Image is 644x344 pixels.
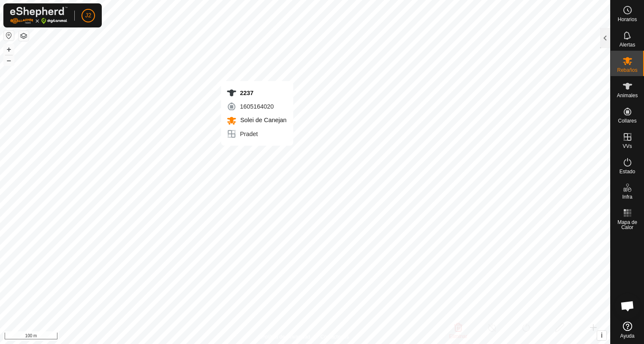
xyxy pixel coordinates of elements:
[620,42,635,47] span: Alertas
[617,93,638,98] span: Animales
[615,293,640,319] a: Chat abierto
[601,332,603,339] span: i
[261,333,310,341] a: Política de Privacidad
[321,333,349,341] a: Contáctenos
[238,117,286,123] span: Solei de Canejan
[620,169,635,174] span: Estado
[4,44,14,55] button: +
[226,129,286,139] div: Pradet
[618,17,637,22] span: Horarios
[4,55,14,66] button: –
[611,318,644,342] a: Ayuda
[10,7,68,24] img: Logo Gallagher
[226,101,286,112] div: 1605164020
[620,333,635,339] span: Ayuda
[4,30,14,41] button: Restablecer Mapa
[597,331,606,340] button: i
[19,31,29,41] button: Capas del Mapa
[613,220,642,230] span: Mapa de Calor
[622,194,632,199] span: Infra
[622,144,632,149] span: VVs
[85,11,92,20] span: J2
[226,88,286,98] div: 2237
[617,68,637,73] span: Rebaños
[618,118,636,123] span: Collares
